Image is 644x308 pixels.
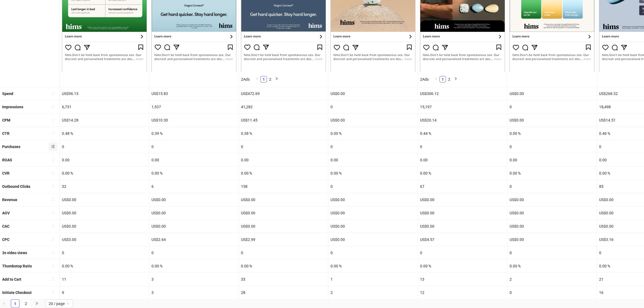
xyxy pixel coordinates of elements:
[418,260,507,273] div: 0.00 %
[2,237,9,242] b: CPC
[149,260,239,273] div: 0.00 %
[418,140,507,153] div: 0
[60,140,149,153] div: 0
[51,145,55,148] span: sort-ascending
[60,114,149,127] div: US$14.28
[446,76,452,82] a: 2
[239,207,328,219] div: US$0.00
[507,127,597,140] div: 0.00 %
[507,220,597,233] div: US$0.00
[2,145,20,149] b: Purchases
[51,224,55,228] span: sort-ascending
[239,140,328,153] div: 0
[35,302,38,305] span: right
[149,220,239,233] div: US$0.00
[418,286,507,299] div: 12
[418,233,507,246] div: US$4.57
[440,76,446,83] li: 1
[60,100,149,113] div: 6,731
[2,91,13,96] b: Spend
[418,167,507,180] div: 0.00 %
[507,87,597,100] div: US$0.00
[435,77,438,80] span: left
[51,198,55,202] span: sort-ascending
[507,207,597,219] div: US$0.00
[507,286,597,299] div: 0
[2,158,12,162] b: ROAS
[418,273,507,286] div: 13
[51,185,55,188] span: sort-ascending
[418,100,507,113] div: 15,197
[149,153,239,166] div: 0.00
[507,100,597,113] div: 0
[418,220,507,233] div: US$0.00
[418,127,507,140] div: 0.44 %
[418,153,507,166] div: 0.00
[256,77,259,80] span: left
[60,127,149,140] div: 0.48 %
[51,291,55,294] span: sort-ascending
[328,167,418,180] div: 0.00 %
[239,273,328,286] div: 33
[507,140,597,153] div: 0
[328,246,418,259] div: 0
[328,114,418,127] div: US$0.00
[239,127,328,140] div: 0.38 %
[454,77,457,80] span: right
[51,158,55,162] span: sort-ascending
[241,77,250,81] span: 2 Ads
[2,251,27,255] b: 3s video views
[60,286,149,299] div: 9
[328,153,418,166] div: 0.00
[254,76,260,83] button: left
[149,233,239,246] div: US$2.64
[254,76,260,83] li: Previous Page
[60,167,149,180] div: 0.00 %
[149,207,239,219] div: US$0.00
[328,193,418,206] div: US$0.00
[149,286,239,299] div: 3
[2,198,17,202] b: Revenue
[418,207,507,219] div: US$0.00
[11,300,19,308] a: 1
[239,100,328,113] div: 41,282
[507,114,597,127] div: US$0.00
[418,114,507,127] div: US$20.14
[507,273,597,286] div: 2
[22,300,30,308] a: 2
[433,76,440,83] button: left
[60,193,149,206] div: US$0.00
[51,277,55,281] span: sort-ascending
[2,264,32,268] b: Thumbstop Ratio
[440,76,446,82] a: 1
[453,76,459,83] li: Next Page
[418,193,507,206] div: US$0.00
[239,193,328,206] div: US$0.00
[328,220,418,233] div: US$0.00
[2,184,30,189] b: Outbound Clicks
[149,167,239,180] div: 0.00 %
[328,233,418,246] div: US$0.00
[2,105,23,109] b: Impressions
[51,105,55,109] span: sort-ascending
[60,246,149,259] div: 0
[60,87,149,100] div: US$96.13
[418,180,507,193] div: 67
[507,153,597,166] div: 0.00
[51,91,55,95] span: sort-ascending
[2,118,10,122] b: CPM
[51,238,55,241] span: sort-ascending
[11,299,19,308] li: 1
[149,193,239,206] div: US$0.00
[239,286,328,299] div: 28
[328,273,418,286] div: 1
[273,76,280,83] li: Next Page
[51,211,55,215] span: sort-ascending
[51,251,55,255] span: sort-ascending
[149,273,239,286] div: 3
[261,76,267,82] a: 1
[328,127,418,140] div: 0.00 %
[45,299,73,308] div: Page Size
[149,180,239,193] div: 6
[49,300,70,308] span: 20 / page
